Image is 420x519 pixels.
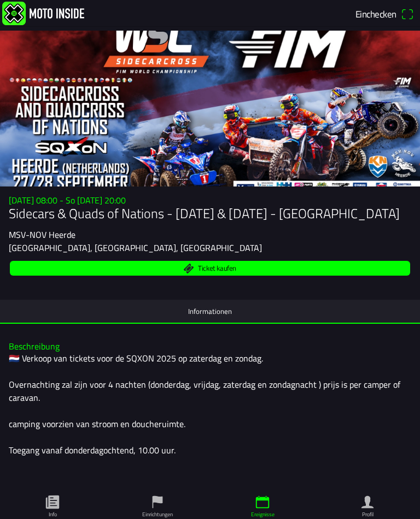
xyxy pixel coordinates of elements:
[9,241,262,254] ion-text: [GEOGRAPHIC_DATA], [GEOGRAPHIC_DATA], [GEOGRAPHIC_DATA]
[188,305,232,317] ion-label: Informationen
[9,206,411,221] h1: Sidecars & Quads of Nations - [DATE] & [DATE] - [GEOGRAPHIC_DATA]
[9,195,411,206] h3: [DATE] 08:00 - So [DATE] 20:00
[142,510,173,518] ion-label: Einrichtungen
[149,494,166,510] ion-icon: flag
[44,494,61,510] ion-icon: paper
[362,510,374,518] ion-label: Profil
[359,494,376,510] ion-icon: person
[254,494,271,510] ion-icon: calendar
[9,341,411,352] h3: Beschreibung
[198,265,236,272] span: Ticket kaufen
[251,510,275,518] ion-label: Ereignisse
[9,228,75,241] ion-text: MSV-NOV Heerde
[355,7,396,21] span: Einchecken
[49,510,57,518] ion-label: Info
[352,4,418,23] a: Eincheckenqr scanner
